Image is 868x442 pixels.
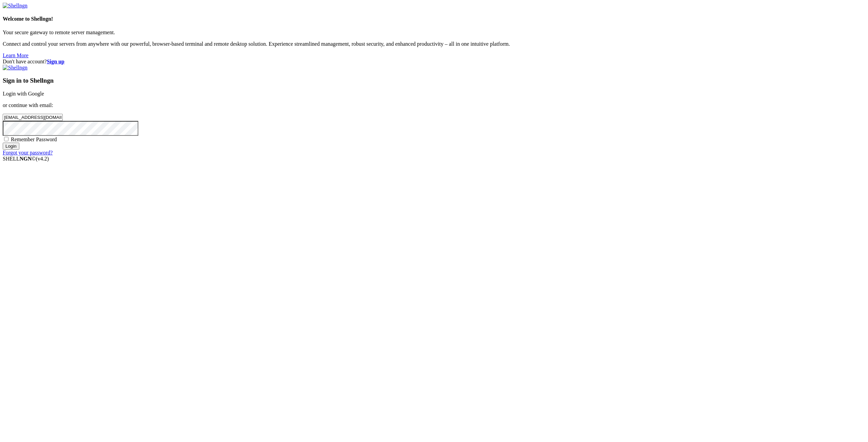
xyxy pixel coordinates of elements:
[3,41,865,47] p: Connect and control your servers from anywhere with our powerful, browser-based terminal and remo...
[3,59,865,65] div: Don't have account?
[3,29,865,36] p: Your secure gateway to remote server management.
[3,16,865,22] h4: Welcome to Shellngn!
[20,156,32,162] b: NGN
[3,150,53,155] a: Forgot your password?
[3,77,865,84] h3: Sign in to Shellngn
[3,102,865,108] p: or continue with email:
[3,143,19,150] input: Login
[3,52,28,58] a: Learn More
[3,65,27,71] img: Shellngn
[3,3,27,9] img: Shellngn
[36,156,49,162] span: 4.2.0
[11,136,57,142] span: Remember Password
[4,137,8,141] input: Remember Password
[3,91,44,97] a: Login with Google
[47,59,64,64] a: Sign up
[3,114,63,121] input: Email address
[3,156,49,162] span: SHELL ©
